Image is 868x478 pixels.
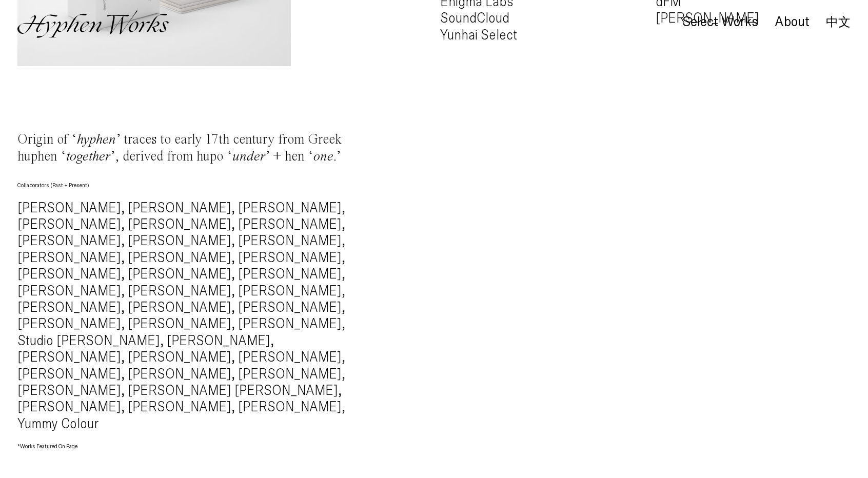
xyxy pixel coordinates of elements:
h6: *Works Featured On Page [17,443,365,450]
em: one [313,150,333,164]
img: Hyphen Works [17,10,169,38]
h4: [PERSON_NAME], [PERSON_NAME], [PERSON_NAME], [PERSON_NAME], [PERSON_NAME], [PERSON_NAME], [PERSON... [17,200,365,433]
em: hyphen [77,133,116,147]
em: under [232,150,265,164]
div: About [775,15,810,29]
a: 中文 [826,16,851,28]
a: Select Works [682,17,758,28]
a: About [775,17,810,28]
em: together [66,150,110,164]
div: Select Works [682,15,758,29]
h6: Collaborators (Past + Present) [17,182,365,189]
p: Origin of ‘ ’ traces to early 17th century from Greek huphen ‘ ’, derived from hupo ‘ ’ + hen ‘ .’ [17,132,365,165]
